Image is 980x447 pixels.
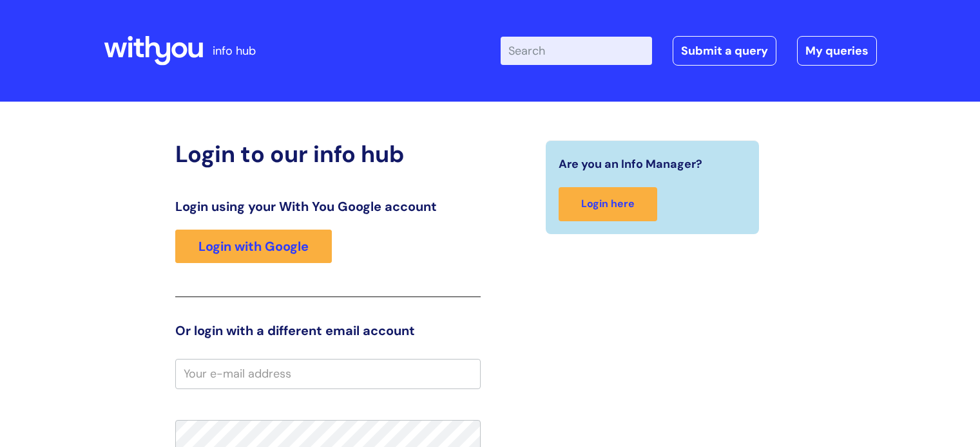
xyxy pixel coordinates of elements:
[559,187,657,221] a: Login here
[797,36,877,66] a: My queries
[175,359,481,388] input: Your e-mail address
[175,323,481,338] h3: Or login with a different email account
[175,140,481,168] h2: Login to our info hub
[175,199,481,214] h3: Login using your With You Google account
[673,36,776,66] a: Submit a query
[213,41,256,61] p: info hub
[559,154,702,174] span: Are you an Info Manager?
[175,230,332,263] a: Login with Google
[501,37,652,65] input: Search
